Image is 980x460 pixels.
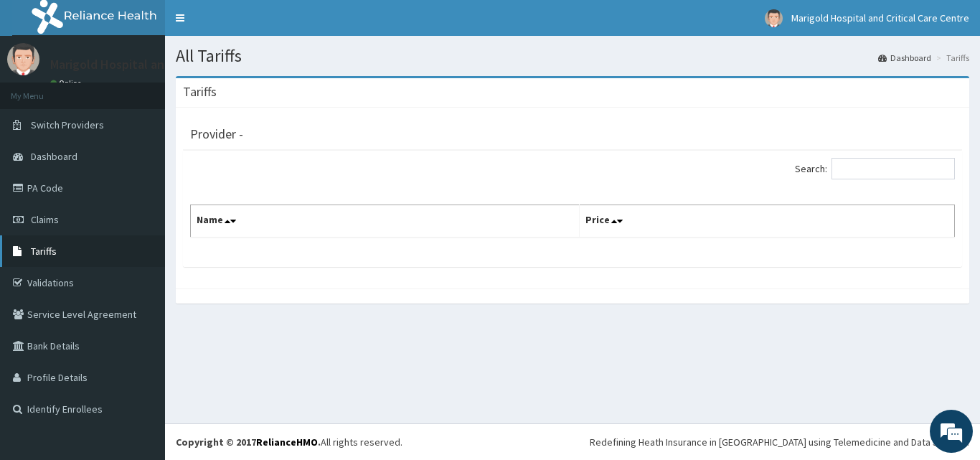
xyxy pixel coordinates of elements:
span: Claims [31,213,59,226]
div: Minimize live chat window [235,7,270,42]
p: Marigold Hospital and Critical Care Centre [50,58,283,71]
a: Online [50,78,85,88]
a: RelianceHMO [256,436,318,449]
strong: Copyright © 2017 . [176,436,321,449]
img: d_794563401_company_1708531726252_794563401 [27,72,58,108]
img: User Image [7,43,39,75]
h3: Tariffs [183,85,217,98]
a: Dashboard [878,52,931,64]
footer: All rights reserved. [165,423,980,460]
span: We're online! [83,139,198,283]
th: Name [191,205,580,238]
span: Switch Providers [31,118,104,131]
span: Dashboard [31,150,77,163]
input: Search: [831,158,955,179]
li: Tariffs [933,52,969,64]
h3: Provider - [190,128,243,141]
img: User Image [765,9,783,27]
h1: All Tariffs [176,47,969,65]
textarea: Type your message and hit 'Enter' [7,307,273,357]
span: Marigold Hospital and Critical Care Centre [791,11,969,24]
div: Redefining Heath Insurance in [GEOGRAPHIC_DATA] using Telemedicine and Data Science! [590,435,969,449]
th: Price [580,205,955,238]
div: Chat with us now [75,80,241,99]
span: Tariffs [31,245,57,258]
label: Search: [795,158,955,179]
